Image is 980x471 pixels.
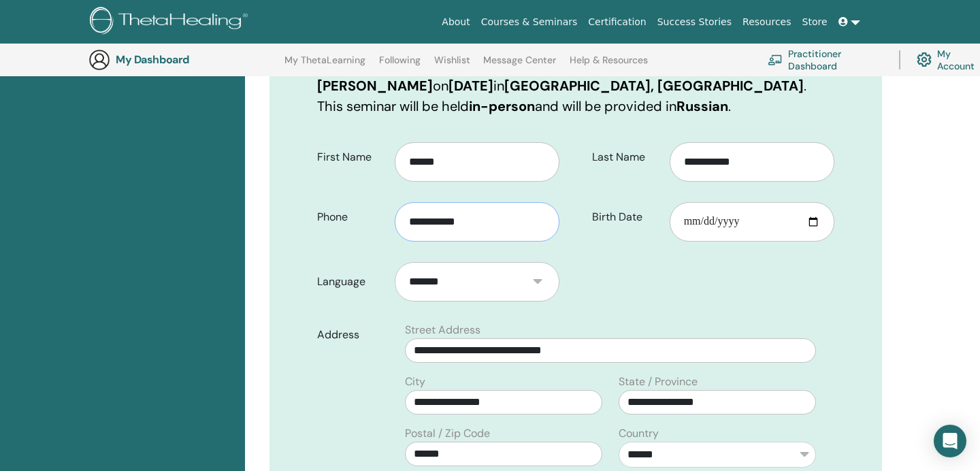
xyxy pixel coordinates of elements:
[448,77,493,95] b: [DATE]
[307,204,395,230] label: Phone
[307,269,395,295] label: Language
[483,54,556,76] a: Message Center
[797,10,833,35] a: Store
[317,55,834,116] p: You are registering for on in . This seminar will be held and will be provided in .
[405,322,480,338] label: Street Address
[676,97,728,115] b: Russian
[934,425,966,457] div: Open Intercom Messenger
[737,10,797,35] a: Resources
[582,204,670,230] label: Birth Date
[469,97,535,115] b: in-person
[570,54,648,76] a: Help & Resources
[307,322,397,348] label: Address
[476,10,583,35] a: Courses & Seminars
[768,54,783,65] img: chalkboard-teacher.svg
[436,10,475,35] a: About
[582,144,670,170] label: Last Name
[379,54,421,76] a: Following
[405,374,425,390] label: City
[619,374,698,390] label: State / Province
[768,45,883,75] a: Practitioner Dashboard
[90,7,252,37] img: logo.png
[307,144,395,170] label: First Name
[405,425,490,442] label: Postal / Zip Code
[88,49,110,71] img: generic-user-icon.jpg
[284,54,365,76] a: My ThetaLearning
[652,10,737,35] a: Success Stories
[317,56,604,95] b: Intuitive Anatomy with [PERSON_NAME]
[917,49,932,70] img: cog.svg
[116,53,252,66] h3: My Dashboard
[619,425,659,442] label: Country
[434,54,470,76] a: Wishlist
[504,77,804,95] b: [GEOGRAPHIC_DATA], [GEOGRAPHIC_DATA]
[583,10,651,35] a: Certification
